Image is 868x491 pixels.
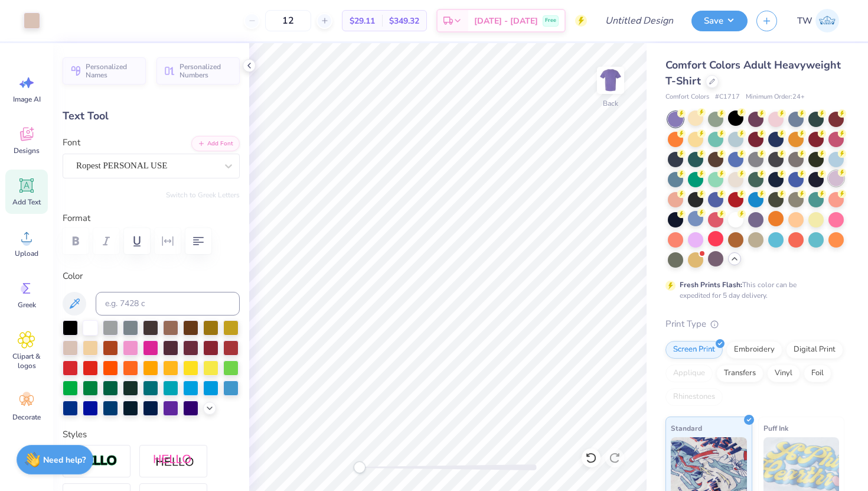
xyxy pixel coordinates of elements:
[76,454,118,468] img: Stroke
[596,9,683,32] input: Untitled Design
[726,341,782,359] div: Embroidery
[665,92,709,102] span: Comfort Colors
[63,269,240,283] label: Color
[180,63,233,79] span: Personalized Numbers
[680,279,825,301] div: This color can be expedited for 5 day delivery.
[389,15,419,27] span: $349.32
[12,197,41,207] span: Add Text
[767,365,800,382] div: Vinyl
[786,341,843,359] div: Digital Print
[153,454,194,469] img: Shadow
[763,422,788,434] span: Puff Ink
[603,98,618,109] div: Back
[691,11,748,31] button: Save
[797,14,812,28] span: TW
[474,15,538,27] span: [DATE] - [DATE]
[63,108,240,124] div: Text Tool
[166,190,240,200] button: Switch to Greek Letters
[96,292,240,316] input: e.g. 7428 c
[716,365,763,382] div: Transfers
[746,92,805,102] span: Minimum Order: 24 +
[43,454,86,466] strong: Need help?
[715,92,740,102] span: # C1717
[7,352,46,370] span: Clipart & logos
[665,317,844,331] div: Print Type
[671,422,702,434] span: Standard
[191,136,240,151] button: Add Font
[545,17,556,25] span: Free
[665,365,713,382] div: Applique
[599,69,622,92] img: Back
[63,212,240,225] label: Format
[354,461,366,473] div: Accessibility label
[665,341,723,359] div: Screen Print
[665,388,723,406] div: Rhinestones
[680,280,742,290] strong: Fresh Prints Flash:
[13,95,41,104] span: Image AI
[18,300,36,310] span: Greek
[665,58,841,88] span: Comfort Colors Adult Heavyweight T-Shirt
[86,63,139,79] span: Personalized Names
[804,365,831,382] div: Foil
[265,10,311,31] input: – –
[815,9,839,32] img: Taylor Wulf
[12,412,41,422] span: Decorate
[14,146,40,155] span: Designs
[63,57,146,84] button: Personalized Names
[350,15,375,27] span: $29.11
[63,136,80,149] label: Font
[792,9,844,32] a: TW
[156,57,240,84] button: Personalized Numbers
[63,428,87,441] label: Styles
[15,249,38,258] span: Upload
